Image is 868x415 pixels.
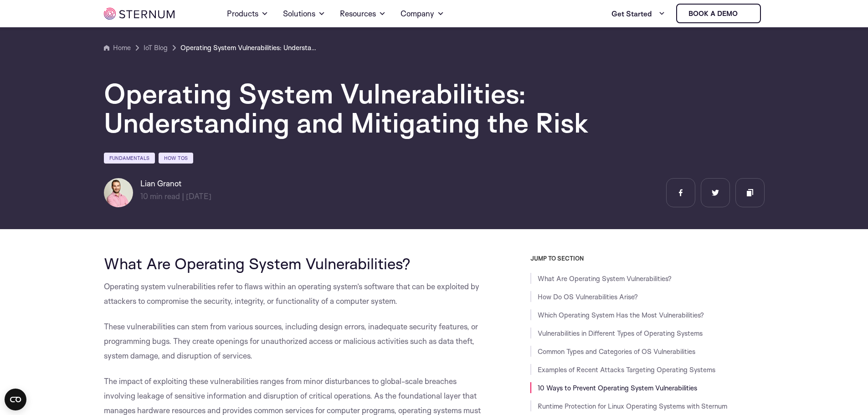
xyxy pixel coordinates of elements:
[140,191,148,201] span: 10
[104,79,651,137] h1: Operating System Vulnerabilities: Understanding and Mitigating the Risk
[227,1,268,26] a: Products
[104,282,479,306] span: Operating system vulnerabilities refer to flaws within an operating system’s software that can be...
[104,254,411,273] span: What Are Operating System Vulnerabilities?
[104,153,155,164] a: Fundamentals
[676,4,761,23] a: Book a demo
[140,178,211,189] h6: Lian Granot
[538,329,703,338] a: Vulnerabilities in Different Types of Operating Systems
[104,322,478,360] span: These vulnerabilities can stem from various sources, including design errors, inadequate security...
[104,178,133,207] img: Lian Granot
[538,274,672,283] a: What Are Operating System Vulnerabilities?
[741,10,749,17] img: sternum iot
[283,1,325,26] a: Solutions
[538,402,727,410] a: Runtime Protection for Linux Operating Systems with Sternum
[340,1,386,26] a: Resources
[144,42,168,53] a: IoT Blog
[538,384,697,392] a: 10 Ways to Prevent Operating System Vulnerabilities
[104,8,175,20] img: sternum iot
[180,42,317,53] a: Operating System Vulnerabilities: Understanding and Mitigating the Risk
[538,347,695,356] a: Common Types and Categories of OS Vulnerabilities
[104,42,131,53] a: Home
[140,191,184,201] span: min read |
[538,365,715,374] a: Examples of Recent Attacks Targeting Operating Systems
[538,311,704,319] a: Which Operating System Has the Most Vulnerabilities?
[611,5,665,23] a: Get Started
[538,292,638,301] a: How Do OS Vulnerabilities Arise?
[401,1,444,26] a: Company
[530,255,765,262] h3: JUMP TO SECTION
[5,389,26,410] button: Open CMP widget
[186,191,211,201] span: [DATE]
[159,153,193,164] a: How Tos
